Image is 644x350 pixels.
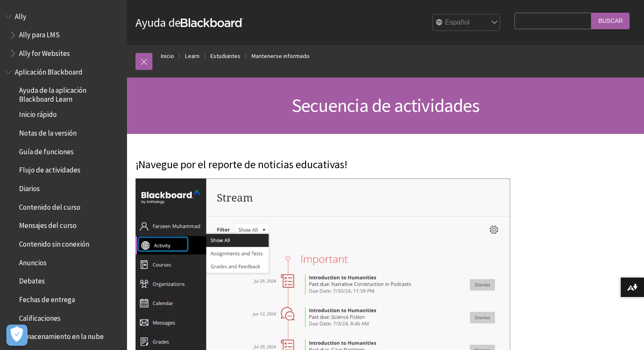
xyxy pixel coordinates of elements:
span: Almacenamiento en la nube [19,330,104,341]
select: Site Language Selector [433,14,500,31]
a: Estudiantes [210,51,240,61]
span: Anuncios [19,256,47,267]
span: Fechas de entrega [19,292,75,304]
a: Ayuda deBlackboard [135,15,243,30]
span: Debates [19,274,45,286]
input: Buscar [591,13,630,29]
button: Abrir preferencias [6,325,28,346]
span: Notas de la versión [19,126,77,137]
span: Mensajes del curso [19,219,77,230]
span: Flujo de actividades [19,163,80,175]
span: Diarios [19,181,40,193]
span: Aplicación Blackboard [15,65,83,76]
a: Mantenerse informado [252,51,310,61]
span: Ally for Websites [19,46,70,58]
span: Contenido del curso [19,200,80,211]
span: Secuencia de actividades [292,94,479,117]
a: Learn [185,51,199,61]
span: Calificaciones [19,311,61,322]
span: Inicio rápido [19,108,57,119]
a: Inicio [161,51,174,61]
span: Ally para LMS [19,28,60,39]
span: Guía de funciones [19,144,74,156]
span: Ayuda de la aplicación Blackboard Learn [19,83,121,103]
p: ¡Navegue por el reporte de noticias educativas! [135,157,510,172]
nav: Book outline for Anthology Ally Help [5,9,122,61]
span: Contenido sin conexión [19,237,89,248]
span: Ally [15,9,26,21]
strong: Blackboard [181,18,243,27]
